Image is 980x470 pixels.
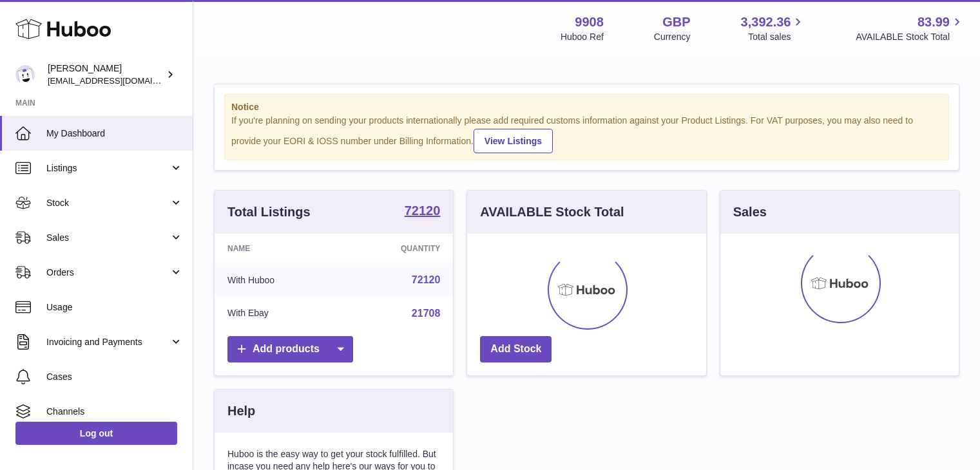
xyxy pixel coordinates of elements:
[46,197,169,209] span: Stock
[733,203,767,221] h3: Sales
[856,14,965,43] a: 83.99 AVAILABLE Stock Total
[405,204,441,220] a: 72120
[215,297,340,330] td: With Ebay
[48,75,189,86] span: [EMAIL_ADDRESS][DOMAIN_NAME]
[215,263,340,297] td: With Huboo
[662,14,690,31] strong: GBP
[405,204,441,217] strong: 72120
[575,14,604,31] strong: 9908
[46,336,169,348] span: Invoicing and Payments
[340,234,453,263] th: Quantity
[480,203,624,221] h3: AVAILABLE Stock Total
[480,336,552,362] a: Add Stock
[227,203,311,221] h3: Total Listings
[654,31,691,43] div: Currency
[748,31,805,43] span: Total sales
[46,406,183,418] span: Channels
[561,31,604,43] div: Huboo Ref
[46,162,169,174] span: Listings
[46,127,183,140] span: My Dashboard
[856,31,965,43] span: AVAILABLE Stock Total
[46,232,169,244] span: Sales
[227,336,353,362] a: Add products
[412,308,441,319] a: 21708
[741,14,806,43] a: 3,392.36 Total sales
[15,422,177,445] a: Log out
[215,234,340,263] th: Name
[227,402,255,420] h3: Help
[46,301,183,314] span: Usage
[918,14,950,31] span: 83.99
[231,101,942,113] strong: Notice
[231,115,942,153] div: If you're planning on sending your products internationally please add required customs informati...
[15,65,35,84] img: tbcollectables@hotmail.co.uk
[46,371,183,383] span: Cases
[474,129,553,153] a: View Listings
[412,274,441,285] a: 72120
[741,14,791,31] span: 3,392.36
[48,62,164,87] div: [PERSON_NAME]
[46,267,169,279] span: Orders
